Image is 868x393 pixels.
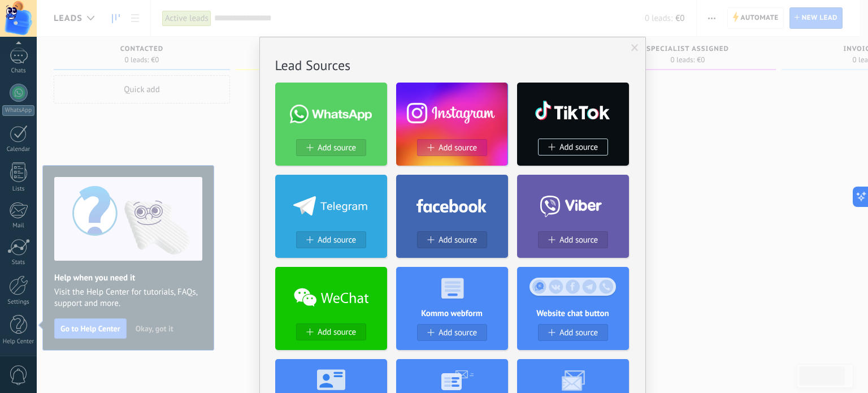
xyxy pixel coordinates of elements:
h4: Kommo webform [396,308,508,319]
button: Add source [296,231,366,248]
div: Help Center [2,338,35,346]
div: Calendar [2,146,35,153]
div: Mail [2,222,35,230]
button: Add source [538,139,608,156]
div: Lists [2,185,35,193]
button: Add source [417,324,487,341]
span: Add source [318,235,356,245]
span: Add source [318,327,356,337]
div: Settings [2,299,35,306]
span: Add source [559,328,598,338]
span: Add source [439,328,477,338]
span: Add source [559,235,598,245]
span: Add source [318,143,356,153]
button: Add source [417,139,487,156]
div: WhatsApp [2,105,34,116]
div: Stats [2,259,35,266]
span: Add source [439,143,477,153]
div: Chats [2,67,35,75]
span: Add source [559,142,598,152]
h2: Lead Sources [275,57,630,74]
button: Add source [296,323,366,340]
button: Add source [417,231,487,248]
button: Add source [538,231,608,248]
button: Add source [538,324,608,341]
span: Add source [439,235,477,245]
h4: Website chat button [517,308,629,319]
button: Add source [296,139,366,156]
